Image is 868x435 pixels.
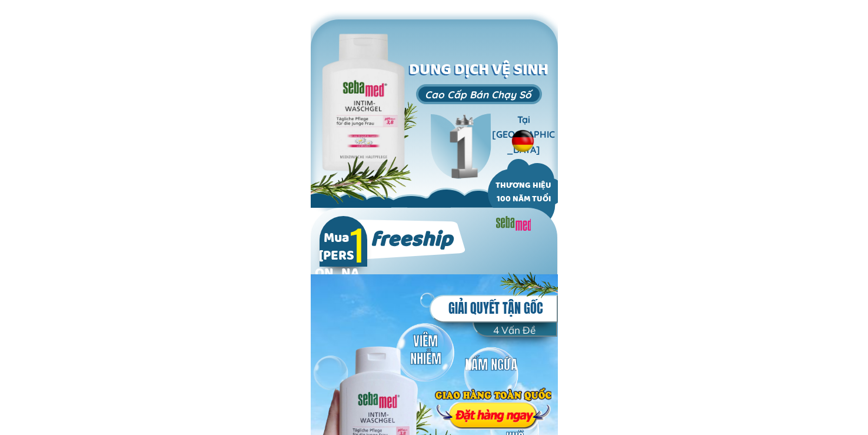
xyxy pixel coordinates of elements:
h2: THƯƠNG HIỆU 100 NĂM TUỔI [490,180,557,207]
h2: freeship [347,225,475,259]
h3: Cao Cấp Bán Chạy Số [416,87,541,102]
h5: GIẢI QUYẾT TẬN GỐC [438,298,553,319]
h2: 1 [343,217,372,271]
h2: Mua [PERSON_NAME] [315,231,359,302]
h1: DUNG DỊCH VỆ SINH [407,59,551,84]
h5: 4 Vấn Đề [480,322,548,338]
h3: Tại [GEOGRAPHIC_DATA] [492,112,556,158]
